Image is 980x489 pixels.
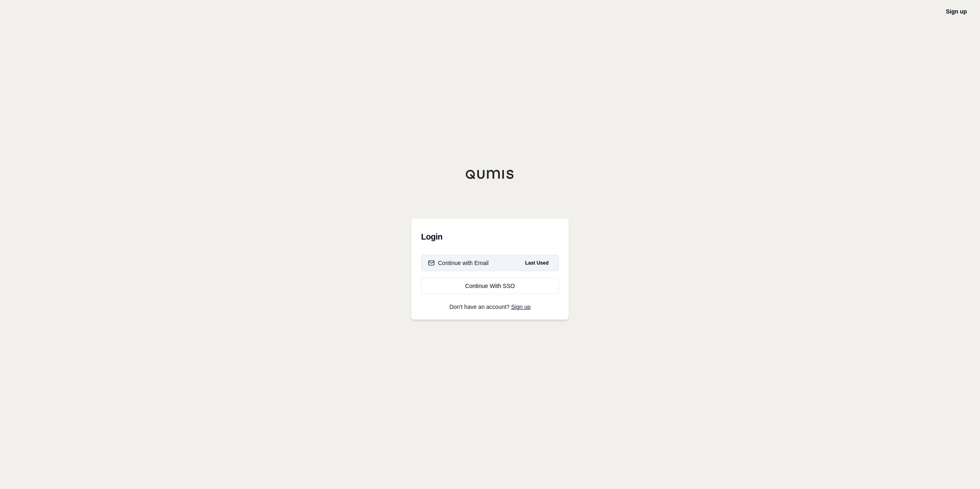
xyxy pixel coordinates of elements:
[421,278,559,294] a: Continue With SSO
[421,255,559,271] button: Continue with EmailLast Used
[421,229,559,245] h3: Login
[428,282,552,290] div: Continue With SSO
[421,304,559,310] p: Don't have an account?
[946,8,967,15] a: Sign up
[522,258,552,268] span: Last Used
[511,304,531,310] a: Sign up
[465,169,515,179] img: Qumis
[428,259,489,267] div: Continue with Email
